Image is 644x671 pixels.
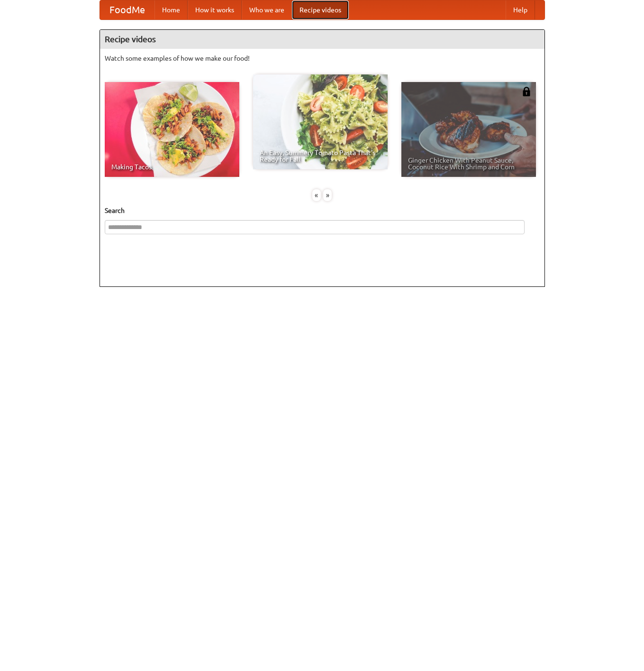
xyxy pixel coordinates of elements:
div: » [323,189,332,201]
div: « [312,189,321,201]
a: Who we are [242,0,292,19]
p: Watch some examples of how we make our food! [105,54,540,63]
a: Home [154,0,188,19]
a: Making Tacos [105,82,239,177]
span: An Easy, Summery Tomato Pasta That's Ready for Fall [260,149,381,163]
img: 483408.png [522,87,531,96]
a: Recipe videos [292,0,349,19]
h5: Search [105,206,540,215]
h4: Recipe videos [100,30,544,49]
a: Help [506,0,535,19]
span: Making Tacos [111,164,233,170]
a: FoodMe [100,0,154,19]
a: An Easy, Summery Tomato Pasta That's Ready for Fall [253,74,388,169]
a: How it works [188,0,242,19]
